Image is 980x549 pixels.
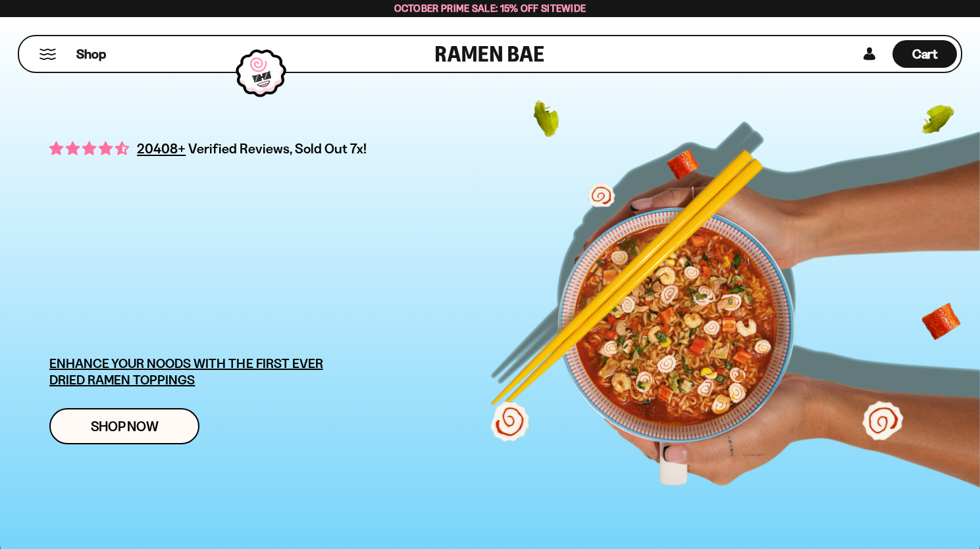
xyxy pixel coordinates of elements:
a: Shop Now [49,408,199,444]
span: Verified Reviews, Sold Out 7x! [188,140,367,157]
span: 20408+ [137,138,186,159]
div: Cart [892,36,957,72]
button: Mobile Menu Trigger [39,49,57,60]
span: Cart [912,46,938,62]
span: Shop [76,45,106,63]
span: Shop Now [91,419,159,433]
span: October Prime Sale: 15% off Sitewide [394,2,586,14]
a: Shop [76,40,106,68]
